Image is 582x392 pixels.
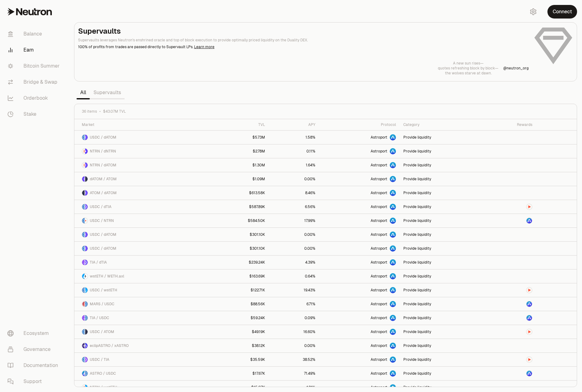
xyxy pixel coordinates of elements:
[82,357,85,362] img: USDC Logo
[400,228,482,241] a: Provide liquidity
[400,256,482,269] a: Provide liquidity
[371,177,387,181] span: Astroport
[90,385,117,390] span: NTRN / wstETH
[269,367,319,380] a: 71.49%
[371,218,387,223] span: Astroport
[82,385,85,390] img: NTRN Logo
[269,283,319,297] a: 19.43%
[74,172,211,186] a: dATOM LogoATOM LogodATOM / ATOM
[371,163,387,168] span: Astroport
[82,343,85,348] img: eclipASTRO Logo
[82,204,85,210] img: USDC Logo
[269,131,319,144] a: 1.58%
[74,367,211,380] a: ASTRO LogoUSDC LogoASTRO / USDC
[269,242,319,255] a: 0.00%
[82,329,85,335] img: USDC Logo
[482,325,536,339] a: NTRN Logo
[211,228,269,241] a: $301.10K
[82,218,85,223] img: USDC Logo
[74,242,211,255] a: USDC LogodATOM LogoUSDC / dATOM
[438,71,498,76] p: the wolves starve at dawn.
[438,66,498,71] p: quotes refreshing block by block—
[371,246,387,251] span: Astroport
[85,176,88,182] img: ATOM Logo
[526,329,532,335] img: NTRN Logo
[482,283,536,297] a: NTRN Logo
[211,144,269,158] a: $2.78M
[547,5,577,19] button: Connect
[319,311,400,325] a: Astroport
[371,329,387,334] span: Astroport
[2,74,67,90] a: Bridge & Swap
[400,172,482,186] a: Provide liquidity
[400,158,482,172] a: Provide liquidity
[319,228,400,241] a: Astroport
[400,353,482,366] a: Provide liquidity
[319,242,400,255] a: Astroport
[371,288,387,293] span: Astroport
[90,163,116,168] span: NTRN / dATOM
[78,26,529,36] h2: Supervaults
[319,158,400,172] a: Astroport
[400,269,482,283] a: Provide liquidity
[400,325,482,339] a: Provide liquidity
[211,186,269,200] a: $613.58K
[269,144,319,158] a: 0.11%
[319,269,400,283] a: Astroport
[74,325,211,339] a: USDC LogoATOM LogoUSDC / ATOM
[319,283,400,297] a: Astroport
[85,135,88,140] img: dATOM Logo
[82,109,97,114] span: 36 items
[371,204,387,209] span: Astroport
[85,162,88,168] img: dATOM Logo
[526,218,532,223] img: ASTRO Logo
[85,301,88,307] img: USDC Logo
[482,214,536,227] a: ASTRO Logo
[74,353,211,366] a: USDC LogoTIA LogoUSDC / TIA
[90,315,109,320] span: TIA / USDC
[74,297,211,311] a: MARS LogoUSDC LogoMARS / USDC
[2,357,67,373] a: Documentation
[319,339,400,352] a: Astroport
[2,106,67,122] a: Stake
[82,246,85,251] img: USDC Logo
[90,302,114,307] span: MARS / USDC
[85,232,88,237] img: dATOM Logo
[2,341,67,357] a: Governance
[74,144,211,158] a: NTRN LogodNTRN LogoNTRN / dNTRN
[2,58,67,74] a: Bitcoin Summer
[482,367,536,380] a: ASTRO Logo
[85,343,88,348] img: xASTRO Logo
[211,367,269,380] a: $17.67K
[82,176,85,182] img: dATOM Logo
[526,357,532,362] img: NTRN Logo
[90,329,114,334] span: USDC / ATOM
[503,66,529,71] a: @neutron_org
[371,315,387,320] span: Astroport
[85,218,88,223] img: NTRN Logo
[400,131,482,144] a: Provide liquidity
[90,204,111,209] span: USDC / dTIA
[74,131,211,144] a: USDC LogodATOM LogoUSDC / dATOM
[85,287,88,293] img: wstETH Logo
[2,26,67,42] a: Balance
[371,149,387,154] span: Astroport
[319,186,400,200] a: Astroport
[74,214,211,227] a: USDC LogoNTRN LogoUSDC / NTRN
[400,283,482,297] a: Provide liquidity
[211,131,269,144] a: $5.73M
[85,385,88,390] img: wstETH Logo
[211,283,269,297] a: $122.71K
[82,232,85,237] img: USDC Logo
[85,148,88,154] img: dNTRN Logo
[371,357,387,362] span: Astroport
[269,269,319,283] a: 0.64%
[400,367,482,380] a: Provide liquidity
[74,228,211,241] a: USDC LogodATOM LogoUSDC / dATOM
[319,353,400,366] a: Astroport
[323,122,396,127] div: Protocol
[90,288,117,293] span: USDC / wstETH
[319,214,400,227] a: Astroport
[211,325,269,339] a: $49.19K
[211,297,269,311] a: $88.56K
